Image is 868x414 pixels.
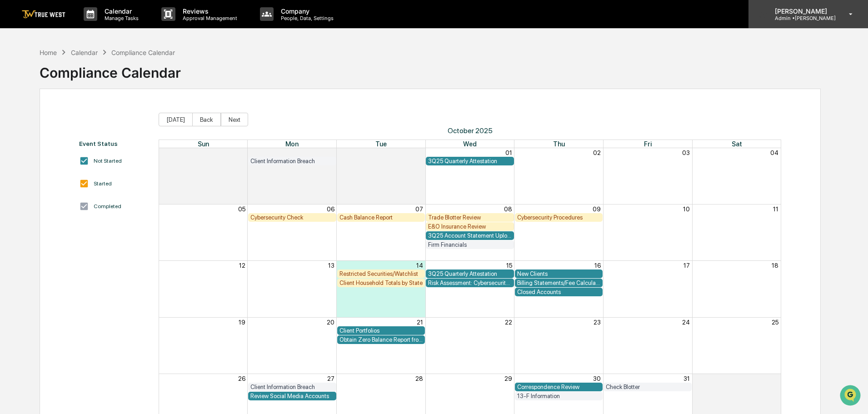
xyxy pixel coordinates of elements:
button: 07 [415,205,423,213]
div: Past conversations [9,101,61,108]
div: Home [40,49,57,56]
p: Manage Tasks [97,15,143,21]
div: 3Q25 Quarterly Attestation [428,158,512,165]
span: Pylon [90,225,110,232]
div: Check Blotter [606,384,689,390]
iframe: Open customer support [839,384,863,409]
div: Compliance Calendar [111,49,175,56]
div: Event Status [79,140,150,147]
a: Powered byPylon [64,225,110,232]
button: 26 [238,375,245,382]
span: [PERSON_NAME] [28,148,74,155]
div: Firm Financials [428,241,512,248]
div: New Clients [517,270,601,277]
button: 01 [772,375,778,382]
button: 24 [682,319,690,326]
div: We're available if you need us! [41,79,125,86]
button: 12 [239,262,245,269]
span: • [75,124,79,131]
div: Restricted Securities/Watchlist [339,270,423,277]
img: logo [22,10,65,19]
button: 25 [772,319,778,326]
span: Fri [644,140,652,148]
span: Wed [463,140,477,148]
span: Thu [553,140,565,148]
button: 29 [504,375,512,382]
button: 30 [415,149,423,156]
div: Client Information Breach [250,384,334,390]
button: Next [221,113,248,126]
div: Start new chat [41,70,149,79]
span: Sat [732,140,742,148]
button: 14 [416,262,423,269]
span: [DATE] [80,124,99,131]
img: 1746055101610-c473b297-6a78-478c-a979-82029cc54cd1 [9,70,25,86]
p: [PERSON_NAME] [768,7,836,15]
a: 🖐️Preclearance [5,182,62,199]
button: 03 [682,149,690,156]
p: How can we help? [9,19,165,34]
button: 20 [327,319,334,326]
div: 🗄️ [66,187,73,194]
button: 02 [593,149,601,156]
p: Reviews [175,7,242,15]
button: 08 [504,205,512,213]
button: 10 [683,205,690,213]
button: 15 [506,262,512,269]
button: 28 [415,375,423,382]
button: [DATE] [159,113,193,126]
div: Review Social Media Accounts [250,393,334,399]
div: Risk Assessment: Cybersecurity and Technology Vendor Review [428,279,512,286]
div: Client Household Totals by State [339,279,423,286]
div: 13-F Information [517,393,601,399]
button: 11 [773,205,778,213]
button: 30 [593,375,601,382]
button: 13 [328,262,334,269]
span: Attestations [75,186,113,195]
span: Mon [285,140,299,148]
button: 23 [594,319,601,326]
button: 04 [770,149,778,156]
div: Client Information Breach [250,158,334,165]
div: Cybersecurity Procedures [517,214,601,221]
span: Preclearance [18,186,59,195]
img: 8933085812038_c878075ebb4cc5468115_72.jpg [19,70,35,86]
div: Compliance Calendar [40,57,181,81]
div: Obtain Zero Balance Report from Custodian [339,336,423,343]
div: Closed Accounts [517,289,601,295]
button: 06 [327,205,334,213]
span: October 2025 [159,126,782,135]
p: Approval Management [175,15,242,21]
span: Sun [198,140,209,148]
a: 🗄️Attestations [62,182,116,199]
span: Tue [375,140,387,148]
button: See all [141,99,165,110]
button: Back [192,113,221,126]
div: 🔎 [9,204,16,211]
button: 05 [238,205,245,213]
img: Tammy Steffen [9,140,24,154]
span: [PERSON_NAME] [28,124,74,131]
div: Started [94,180,112,187]
button: Start new chat [155,72,165,83]
img: Tammy Steffen [9,115,24,130]
button: 21 [417,319,423,326]
button: 18 [772,262,778,269]
div: Billing Statements/Fee Calculations Report [517,279,601,286]
div: Client Portfolios [339,327,423,334]
button: 16 [594,262,601,269]
button: 28 [238,149,245,156]
a: 🔎Data Lookup [5,200,61,216]
button: 01 [505,149,512,156]
button: 31 [683,375,690,382]
span: • [75,148,79,155]
button: 22 [505,319,512,326]
p: Company [274,7,338,15]
p: People, Data, Settings [274,15,338,21]
div: Trade Blotter Review [428,214,512,221]
button: 09 [593,205,601,213]
button: 19 [239,319,245,326]
div: Not Started [94,158,122,164]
